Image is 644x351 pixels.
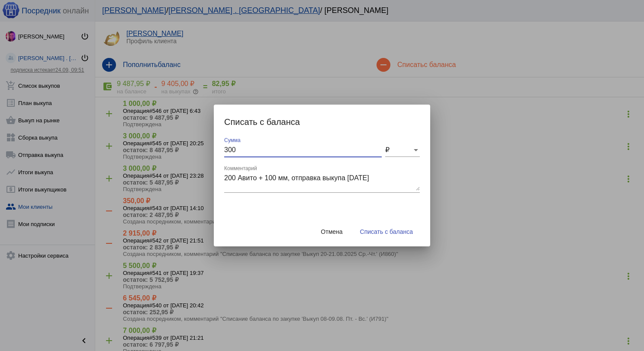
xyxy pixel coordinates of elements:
[385,146,390,153] span: ₽
[360,228,413,235] span: Списать с баланса
[224,115,420,129] h2: Списать с баланса
[314,224,349,239] button: Отмена
[321,228,342,235] span: Отмена
[353,224,420,239] button: Списать с баланса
